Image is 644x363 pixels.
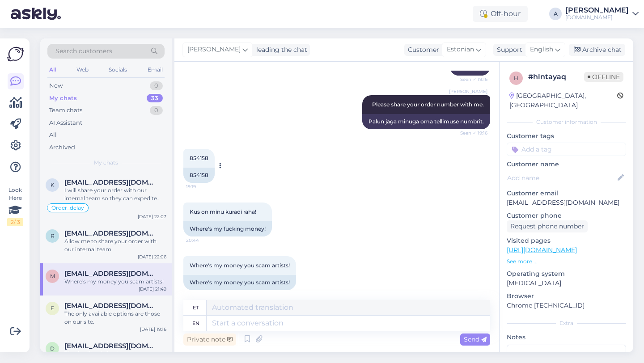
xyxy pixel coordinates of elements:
span: [PERSON_NAME] [187,45,241,55]
div: I will share your order with our internal team so they can expedite the order. [64,186,166,203]
div: Private note [183,333,236,346]
div: [DATE] 22:07 [138,213,166,220]
div: Team chats [49,106,82,115]
p: [EMAIL_ADDRESS][DOMAIN_NAME] [507,198,626,207]
span: enerokovavi@gmail.com [64,302,157,310]
span: [PERSON_NAME] [449,88,487,95]
div: en [192,316,199,331]
span: Dr.larrywalter@gmail.com [64,342,157,350]
span: M [50,273,55,279]
a: [URL][DOMAIN_NAME] [507,246,577,254]
div: Support [493,45,522,55]
div: Where's my money you scam artists! [183,275,296,290]
div: [PERSON_NAME] [565,7,629,14]
span: h [514,75,518,81]
div: Where's my money you scam artists! [64,278,166,286]
span: Please share your order number with me. [372,101,484,108]
span: 20:44 [186,237,220,244]
div: A [549,8,562,20]
div: et [193,300,199,315]
div: Off-hour [473,6,528,22]
span: e [51,305,54,312]
input: Add name [507,173,616,183]
div: [DATE] 22:06 [138,253,166,260]
span: Offline [584,72,623,82]
span: ruusvali@gmail.com [64,229,157,237]
a: [PERSON_NAME][DOMAIN_NAME] [565,7,639,21]
div: All [49,131,57,139]
div: [DATE] 19:16 [140,326,166,333]
div: 854158 [183,168,215,183]
span: Order_delay [51,205,84,211]
div: Socials [107,64,129,76]
span: k [51,181,55,188]
p: Operating system [507,269,626,279]
span: English [530,45,553,55]
div: Request phone number [507,220,588,232]
div: New [49,81,63,90]
p: Customer name [507,160,626,169]
div: AI Assistant [49,118,82,127]
span: 19:19 [186,183,220,190]
span: Kus on minu kuradi raha! [190,208,256,215]
div: Archived [49,143,75,152]
div: Look Here [7,186,23,226]
div: [DOMAIN_NAME] [565,14,629,21]
p: [MEDICAL_DATA] [507,279,626,288]
input: Add a tag [507,143,626,156]
span: Seen ✓ 19:16 [454,76,487,83]
div: 0 [150,106,163,115]
p: Customer email [507,189,626,198]
span: klavs.skujins@gmail.com [64,178,157,186]
span: Send [464,335,487,343]
div: Palun jaga minuga oma tellimuse numbrit. [362,114,490,129]
span: 854158 [190,155,208,161]
div: Customer information [507,118,626,126]
div: Email [146,64,165,76]
p: Visited pages [507,236,626,245]
span: Myojin199@gmail.com [64,270,157,278]
div: [GEOGRAPHIC_DATA], [GEOGRAPHIC_DATA] [509,91,617,110]
div: Where's my fucking money! [183,221,272,236]
div: All [47,64,58,76]
span: 21:49 [186,291,220,297]
img: Askly Logo [7,46,24,63]
div: 0 [150,81,163,90]
span: Seen ✓ 19:16 [454,130,487,136]
div: # hlntayaq [528,72,584,82]
p: Notes [507,333,626,342]
span: Search customers [55,46,112,56]
div: The only available options are those on our site. [64,310,166,326]
p: Customer phone [507,211,626,220]
div: Thanks, I'll wait for the order number. [64,350,166,358]
span: Estonian [447,45,474,55]
span: r [51,232,55,239]
div: Web [75,64,90,76]
span: D [50,345,55,352]
p: Browser [507,291,626,301]
div: 33 [147,94,163,103]
span: Where's my money you scam artists! [190,262,290,269]
p: See more ... [507,257,626,266]
p: Customer tags [507,131,626,141]
div: Archive chat [569,44,625,56]
div: Allow me to share your order with our internal team. [64,237,166,253]
div: 2 / 3 [7,218,23,226]
div: leading the chat [253,45,307,55]
div: Customer [404,45,439,55]
p: Chrome [TECHNICAL_ID] [507,301,626,310]
div: My chats [49,94,77,103]
div: Extra [507,319,626,327]
span: My chats [94,159,118,167]
div: [DATE] 21:49 [139,286,166,292]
